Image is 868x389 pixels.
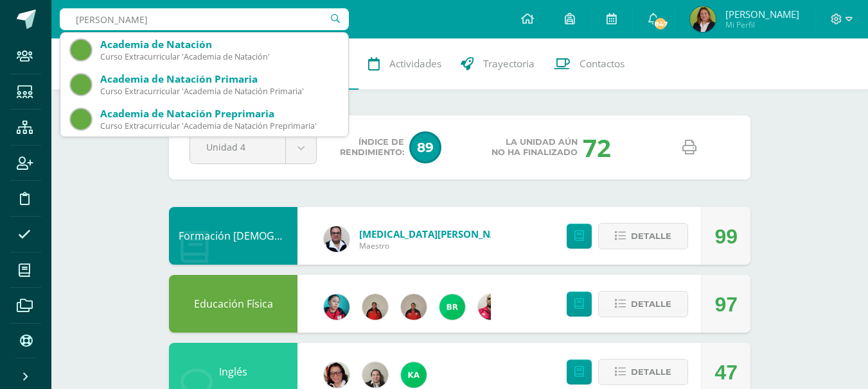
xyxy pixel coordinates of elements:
a: Contactos [544,38,634,90]
div: Curso Extracurricular 'Academia de Natación' [100,51,338,62]
div: Curso Extracurricular 'Academia de Natación Primaria' [100,86,338,97]
span: Actividades [389,57,441,70]
button: Detalle [598,291,688,317]
span: Detalle [631,360,671,384]
div: 99 [714,208,738,265]
div: Formación Cristiana [169,207,297,265]
div: Academia de Natación [100,38,338,51]
a: [MEDICAL_DATA][PERSON_NAME] [359,228,513,240]
button: Detalle [598,223,688,249]
span: Trayectoria [483,57,535,70]
span: Detalle [631,292,671,316]
span: Contactos [580,57,624,70]
img: a64c3460752fcf2c5e8663a69b02fa63.png [401,362,427,388]
img: 4042270918fd6b5921d0ca12ded71c97.png [324,294,350,320]
a: Actividades [359,38,451,90]
span: Mi Perfil [725,19,799,30]
img: 720c24124c15ba549e3e394e132c7bff.png [478,294,504,320]
a: Unidad 4 [190,132,316,163]
div: Educación Física [169,275,297,333]
input: Busca un usuario... [60,8,349,30]
img: 7976fc47626adfddeb45c36bac81a772.png [439,294,465,320]
div: Academia de Natación Primaria [100,72,338,86]
img: 2b9ad40edd54c2f1af5f41f24ea34807.png [324,226,350,252]
a: Trayectoria [451,38,544,90]
img: d4deafe5159184ad8cadd3f58d7b9740.png [362,294,388,320]
button: Detalle [598,359,688,385]
img: 139d064777fbe6bf61491abfdba402ef.png [401,294,427,320]
span: 89 [409,131,441,163]
span: [PERSON_NAME] [725,8,799,21]
div: Academia de Natación Preprimaria [100,107,338,120]
img: a164061a65f1df25e60207af94843a26.png [690,6,716,32]
span: La unidad aún no ha finalizado [492,137,578,158]
span: 847 [653,17,668,31]
span: Maestro [359,240,513,251]
img: 525b25e562e1b2fd5211d281b33393db.png [362,362,388,388]
div: 97 [714,276,738,333]
img: 2ca4f91e2a017358137dd701126cf722.png [324,362,350,388]
span: Índice de Rendimiento: [340,137,404,158]
span: Detalle [631,224,671,248]
div: 72 [583,131,611,164]
span: Unidad 4 [206,132,269,162]
div: Curso Extracurricular 'Academia de Natación Preprimaria' [100,120,338,131]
